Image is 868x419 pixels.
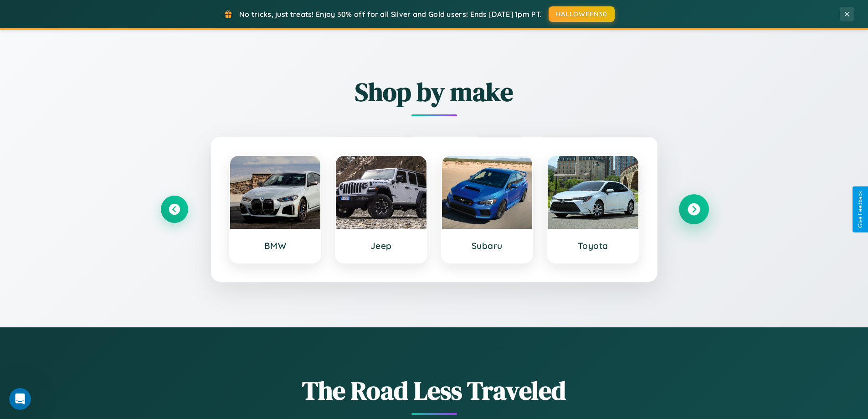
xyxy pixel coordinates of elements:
h3: Subaru [451,240,524,251]
h3: Jeep [345,240,417,251]
iframe: Intercom live chat [9,388,31,410]
button: HALLOWEEN30 [549,6,615,22]
span: No tricks, just treats! Enjoy 30% off for all Silver and Gold users! Ends [DATE] 1pm PT. [239,10,542,19]
h2: Shop by make [161,74,708,109]
h3: BMW [239,240,312,251]
h3: Toyota [557,240,629,251]
div: Give Feedback [857,191,863,228]
h1: The Road Less Traveled [161,373,708,408]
